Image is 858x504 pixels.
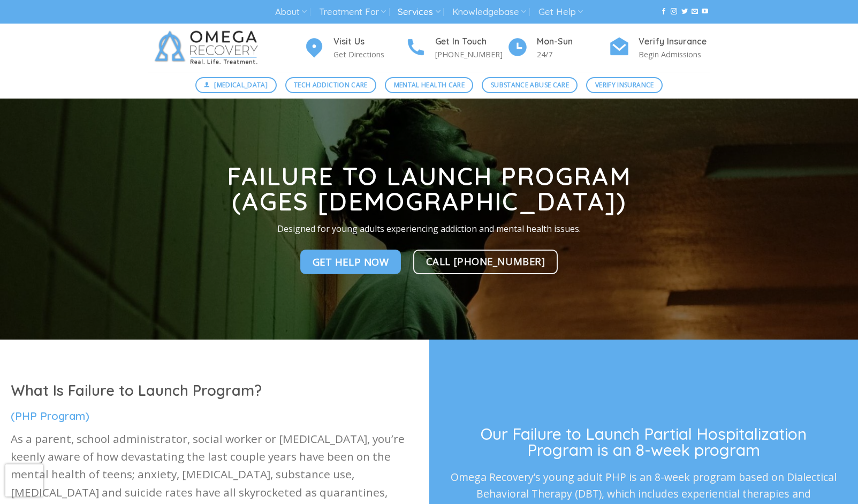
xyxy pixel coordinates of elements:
[491,80,569,90] span: Substance Abuse Care
[435,48,507,61] p: [PHONE_NUMBER]
[214,80,268,90] span: [MEDICAL_DATA]
[639,35,710,49] h4: Verify Insurance
[275,2,307,22] a: About
[702,8,708,16] a: Follow on YouTube
[435,35,507,49] h4: Get In Touch
[285,77,377,93] a: Tech Addiction Care
[595,80,654,90] span: Verify Insurance
[333,35,405,49] h4: Visit Us
[609,35,710,61] a: Verify Insurance Begin Admissions
[405,35,507,61] a: Get In Touch [PHONE_NUMBER]
[333,48,405,61] p: Get Directions
[692,8,698,16] a: Send us an email
[413,250,558,274] a: Call [PHONE_NUMBER]
[660,8,667,16] a: Follow on Facebook
[398,2,440,22] a: Services
[482,77,578,93] a: Substance Abuse Care
[227,161,631,216] strong: Failure to Launch Program (Ages [DEMOGRAPHIC_DATA])
[300,250,401,274] a: Get Help NOw
[11,381,419,400] h1: What Is Failure to Launch Program?
[426,253,545,269] span: Call [PHONE_NUMBER]
[537,35,609,49] h4: Mon-Sun
[639,48,710,61] p: Begin Admissions
[537,48,609,61] p: 24/7
[451,426,837,458] h3: Our Failure to Launch Partial Hospitalization Program is an 8-week program
[148,24,269,72] img: Omega Recovery
[671,8,677,16] a: Follow on Instagram
[538,2,583,22] a: Get Help
[195,77,277,93] a: [MEDICAL_DATA]
[681,8,688,16] a: Follow on Twitter
[394,80,465,90] span: Mental Health Care
[11,409,89,423] span: (PHP Program)
[303,35,405,61] a: Visit Us Get Directions
[452,2,526,22] a: Knowledgebase
[198,222,660,236] p: Designed for young adults experiencing addiction and mental health issues.
[313,254,389,269] span: Get Help NOw
[385,77,473,93] a: Mental Health Care
[294,80,368,90] span: Tech Addiction Care
[586,77,663,93] a: Verify Insurance
[319,2,386,22] a: Treatment For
